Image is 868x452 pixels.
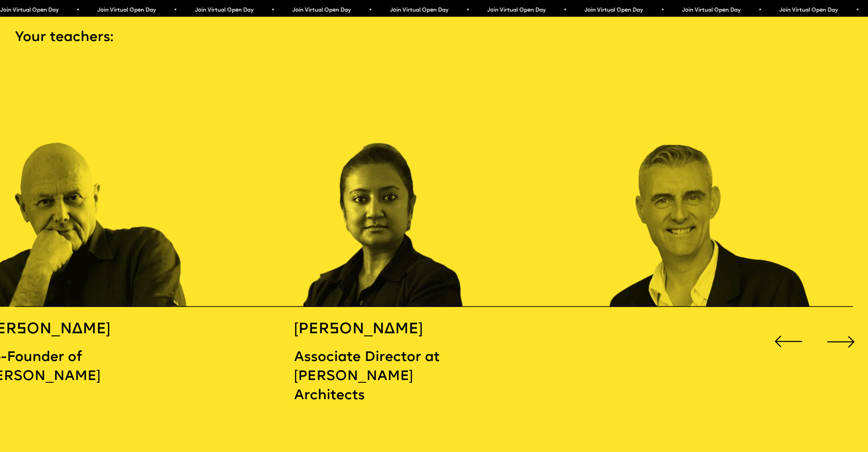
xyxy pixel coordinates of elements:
span: • [855,8,858,13]
div: Previous slide [771,324,806,359]
span: • [757,8,760,13]
span: • [75,8,78,13]
span: • [562,8,565,13]
div: Next slide [823,324,858,359]
span: • [173,8,176,13]
div: 3 / 16 [607,64,815,307]
span: • [368,8,371,13]
div: 2 / 16 [294,64,502,307]
span: • [660,8,663,13]
span: • [465,8,468,13]
span: • [270,8,273,13]
p: Your teachers: [15,28,853,47]
p: Associate Director at [PERSON_NAME] Architects [294,348,451,405]
h5: [PERSON_NAME] [294,320,451,339]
